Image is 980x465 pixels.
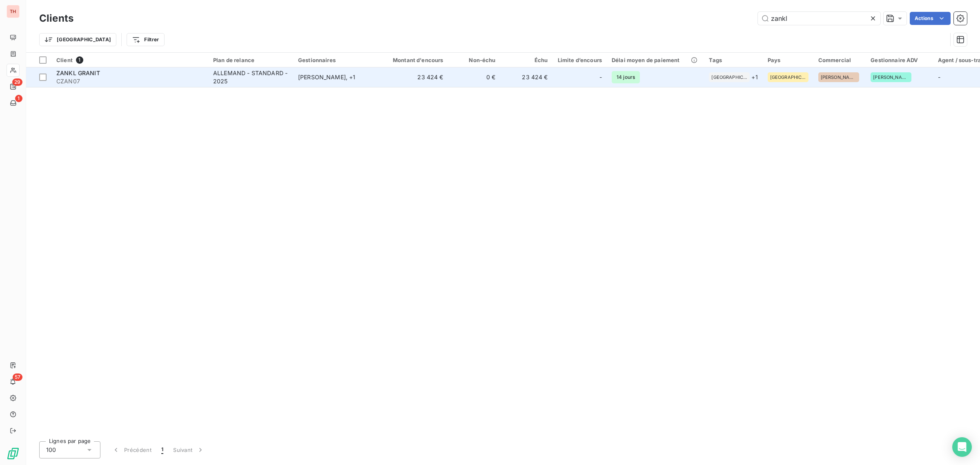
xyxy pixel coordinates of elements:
[12,78,22,86] span: 29
[770,75,806,80] span: [GEOGRAPHIC_DATA]
[711,75,747,80] span: [GEOGRAPHIC_DATA]
[938,74,940,80] span: -
[213,69,288,85] div: ALLEMAND - STANDARD - 2025
[298,73,373,81] div: [PERSON_NAME] , + 1
[821,75,857,80] span: [PERSON_NAME]
[213,57,288,63] div: Plan de relance
[7,447,20,460] img: Logo LeanPay
[39,33,116,46] button: [GEOGRAPHIC_DATA]
[453,57,496,63] div: Non-échu
[298,57,373,63] div: Gestionnaires
[873,75,909,80] span: [PERSON_NAME]
[758,12,880,25] input: Rechercher
[56,69,100,76] span: ZANKL GRANIT
[383,57,443,63] div: Montant d'encours
[7,5,20,18] div: TH
[506,57,548,63] div: Échu
[768,57,808,63] div: Pays
[156,441,168,458] button: 1
[168,441,209,458] button: Suivant
[15,95,22,102] span: 1
[46,446,56,454] span: 100
[13,373,22,381] span: 57
[448,67,501,87] td: 0 €
[39,11,73,26] h3: Clients
[127,33,164,46] button: Filtrer
[501,67,553,87] td: 23 424 €
[56,57,73,63] span: Client
[871,57,928,63] div: Gestionnaire ADV
[751,73,757,81] span: + 1
[558,57,602,63] div: Limite d’encours
[56,77,203,85] span: CZAN07
[378,67,448,87] td: 23 424 €
[709,57,757,63] div: Tags
[612,57,699,63] div: Délai moyen de paiement
[599,73,602,81] span: -
[952,437,972,457] div: Open Intercom Messenger
[818,57,861,63] div: Commercial
[76,56,83,64] span: 1
[161,446,163,454] span: 1
[910,12,951,25] button: Actions
[612,71,640,83] span: 14 jours
[107,441,156,458] button: Précédent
